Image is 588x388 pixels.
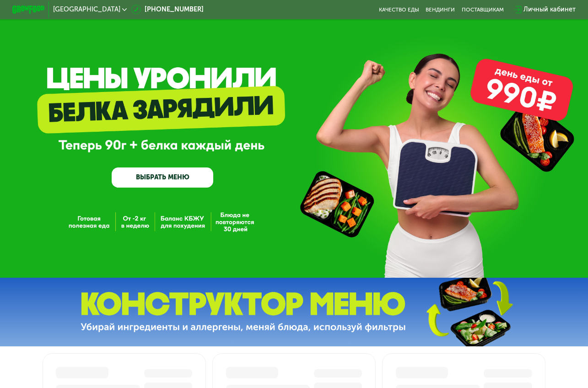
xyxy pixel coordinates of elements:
[426,6,455,13] a: Вендинги
[53,6,120,13] span: [GEOGRAPHIC_DATA]
[523,5,576,14] div: Личный кабинет
[379,6,419,13] a: Качество еды
[462,6,504,13] div: поставщикам
[112,167,213,188] a: ВЫБРАТЬ МЕНЮ
[131,5,204,14] a: [PHONE_NUMBER]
